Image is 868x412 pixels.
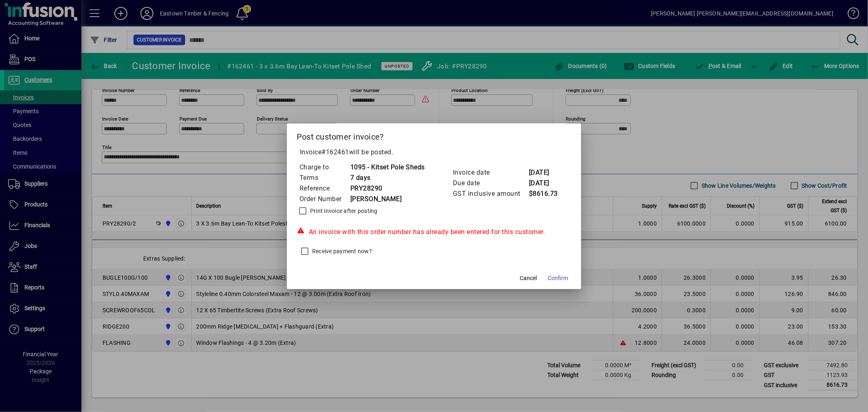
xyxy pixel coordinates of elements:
label: Print invoice after posting [308,207,378,215]
td: 7 days [350,173,425,183]
label: Receive payment now? [310,247,372,255]
td: Order Number [299,194,350,204]
button: Confirm [544,271,571,286]
td: Due date [453,178,529,188]
td: Charge to [299,162,350,173]
td: 1095 - Kitset Pole Sheds [350,162,425,173]
td: [PERSON_NAME] [350,194,425,204]
span: Confirm [548,274,568,283]
td: Terms [299,173,350,183]
td: GST inclusive amount [453,188,529,199]
p: Invoice will be posted . [297,147,571,157]
div: An invoice with this order number has already been entered for this customer. [297,227,571,237]
span: #162461 [322,148,350,156]
span: Cancel [520,274,537,283]
h2: Post customer invoice? [287,123,581,147]
td: Invoice date [453,167,529,178]
td: $8616.73 [529,188,561,199]
td: [DATE] [529,178,561,188]
button: Cancel [515,271,541,286]
td: [DATE] [529,167,561,178]
td: Reference [299,183,350,194]
td: PRY28290 [350,183,425,194]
